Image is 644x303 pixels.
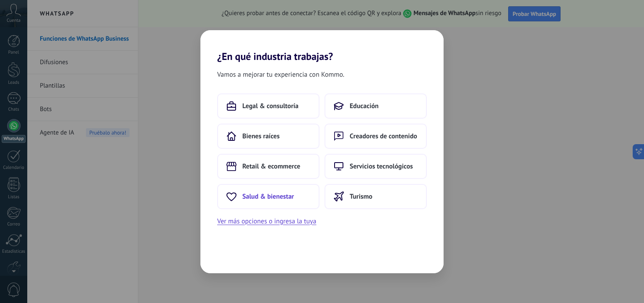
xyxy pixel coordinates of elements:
[242,162,300,171] span: Retail & ecommerce
[217,69,344,80] span: Vamos a mejorar tu experiencia con Kommo.
[217,124,319,149] button: Bienes raíces
[350,162,413,171] span: Servicios tecnológicos
[350,132,417,140] span: Creadores de contenido
[217,154,319,179] button: Retail & ecommerce
[200,30,444,62] h2: ¿En qué industria trabajas?
[217,184,319,209] button: Salud & bienestar
[217,216,316,227] button: Ver más opciones o ingresa la tuya
[325,184,427,209] button: Turismo
[217,93,319,119] button: Legal & consultoría
[325,154,427,179] button: Servicios tecnológicos
[325,124,427,149] button: Creadores de contenido
[325,93,427,119] button: Educación
[242,192,294,201] span: Salud & bienestar
[242,102,299,110] span: Legal & consultoría
[350,102,379,110] span: Educación
[350,192,372,201] span: Turismo
[242,132,280,140] span: Bienes raíces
